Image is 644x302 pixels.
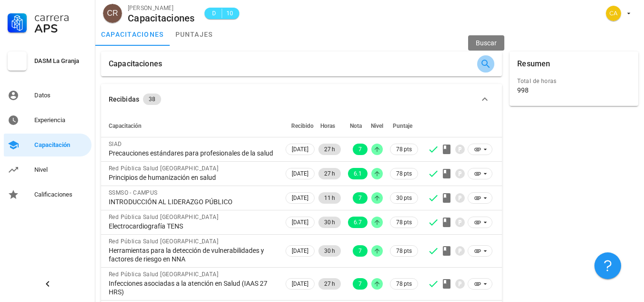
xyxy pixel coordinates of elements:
[34,166,88,174] div: Nivel
[371,123,383,129] span: Nivel
[101,115,284,137] th: Capacitación
[292,279,308,289] span: [DATE]
[284,115,317,137] th: Recibido
[4,109,92,132] a: Experiencia
[396,193,412,203] span: 30 pts
[109,141,122,147] span: SIAD
[109,173,276,182] div: Principios de humanización en salud
[4,158,92,181] a: Nivel
[358,245,362,257] span: 7
[324,144,335,155] span: 27 h
[396,145,412,154] span: 78 pts
[4,183,92,206] a: Calificaciones
[396,169,412,178] span: 78 pts
[292,217,308,228] span: [DATE]
[396,279,412,289] span: 78 pts
[109,198,276,206] div: INTRODUCCIÓN AL LIDERAZGO PÚBLICO
[354,168,362,179] span: 6.1
[109,222,276,230] div: Electrocardiografía TENS
[292,144,308,155] span: [DATE]
[324,278,335,290] span: 27 h
[95,23,170,46] a: capacitaciones
[34,92,88,99] div: Datos
[128,3,195,13] div: [PERSON_NAME]
[109,238,218,245] span: Red Pública Salud [GEOGRAPHIC_DATA]
[109,246,276,263] div: Herramientas para la detección de vulnerabilidades y factores de riesgo en NNA
[128,13,195,23] div: Capacitaciones
[109,279,276,296] div: Infecciones asociadas a la atención en Salud (IAAS 27 HRS)
[291,123,314,129] span: Recibido
[149,94,155,105] span: 38
[170,23,219,46] a: puntajes
[103,4,122,23] div: avatar
[109,94,139,104] div: Recibidas
[101,84,502,115] button: Recibidas 38
[324,192,335,204] span: 11 h
[4,84,92,107] a: Datos
[34,57,88,65] div: DASM La Granja
[34,23,88,34] div: APS
[109,52,162,76] div: Capacitaciones
[317,115,343,137] th: Horas
[396,246,412,256] span: 78 pts
[324,168,335,179] span: 27 h
[517,76,631,86] div: Total de horas
[109,214,218,220] span: Red Pública Salud [GEOGRAPHIC_DATA]
[292,246,308,256] span: [DATE]
[385,115,420,137] th: Puntaje
[292,193,308,203] span: [DATE]
[358,278,362,290] span: 7
[109,271,218,278] span: Red Pública Salud [GEOGRAPHIC_DATA]
[109,149,276,157] div: Precauciones estándares para profesionales de la salud
[210,9,218,18] span: D
[34,141,88,149] div: Capacitación
[343,115,369,137] th: Nota
[517,86,529,94] div: 998
[34,116,88,124] div: Experiencia
[109,189,158,196] span: SSMSO - CAMPUS
[358,144,362,155] span: 7
[34,191,88,198] div: Calificaciones
[517,52,550,76] div: Resumen
[4,134,92,156] a: Capacitación
[396,218,412,227] span: 78 pts
[358,192,362,204] span: 7
[109,165,218,172] span: Red Pública Salud [GEOGRAPHIC_DATA]
[354,217,362,228] span: 6.7
[34,11,88,23] div: Carrera
[393,123,412,129] span: Puntaje
[350,123,362,129] span: Nota
[606,6,621,21] div: avatar
[320,123,335,129] span: Horas
[292,168,308,179] span: [DATE]
[107,4,118,23] span: CR
[109,123,142,129] span: Capacitación
[226,9,234,18] span: 10
[369,115,385,137] th: Nivel
[324,217,335,228] span: 30 h
[324,245,335,257] span: 30 h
